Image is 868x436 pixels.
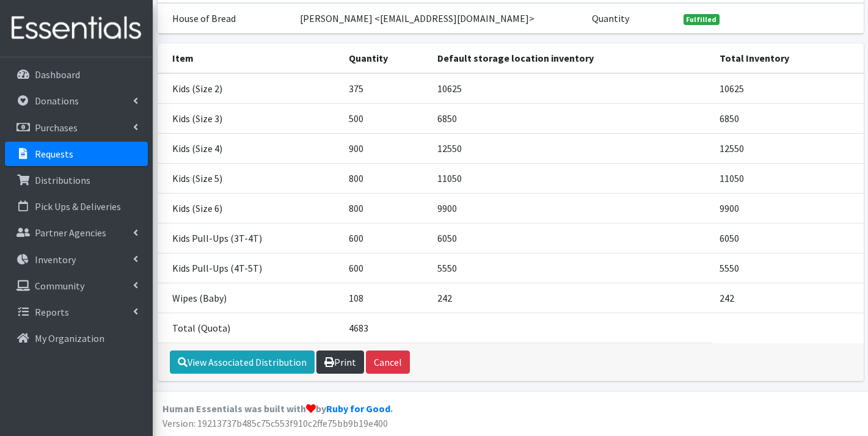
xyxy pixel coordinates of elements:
td: 5550 [430,253,712,283]
td: Kids (Size 5) [158,163,342,193]
p: Requests [35,148,73,160]
th: Quantity [341,43,430,73]
p: Inventory [35,253,76,266]
a: Community [5,274,148,298]
td: 9900 [712,193,863,223]
a: Ruby for Good [326,402,390,415]
th: Item [158,43,342,73]
td: Quantity [585,3,676,34]
td: 500 [341,103,430,133]
a: Donations [5,89,148,113]
td: 108 [341,283,430,313]
td: Total (Quota) [158,313,342,343]
td: Kids Pull-Ups (3T-4T) [158,223,342,253]
td: 900 [341,133,430,163]
td: 6050 [712,223,863,253]
a: Reports [5,300,148,324]
td: 242 [712,283,863,313]
td: Kids (Size 3) [158,103,342,133]
p: Community [35,280,84,292]
strong: Human Essentials was built with by . [162,402,393,415]
td: 242 [430,283,712,313]
p: Donations [35,95,79,107]
td: Wipes (Baby) [158,283,342,313]
p: Dashboard [35,68,80,81]
td: Kids Pull-Ups (4T-5T) [158,253,342,283]
a: Partner Agencies [5,220,148,245]
td: 9900 [430,193,712,223]
p: Reports [35,306,69,318]
td: 11050 [430,163,712,193]
td: 12550 [430,133,712,163]
a: My Organization [5,326,148,351]
a: Print [316,351,364,374]
td: Kids (Size 4) [158,133,342,163]
td: 10625 [430,73,712,104]
a: View Associated Distribution [170,351,315,374]
p: Purchases [35,122,78,134]
p: My Organization [35,332,104,344]
span: Version: 19213737b485c75c553f910c2ffe75bb9b19e400 [162,417,388,429]
td: 5550 [712,253,863,283]
td: Kids (Size 6) [158,193,342,223]
a: Pick Ups & Deliveries [5,194,148,219]
a: Purchases [5,115,148,140]
td: Kids (Size 2) [158,73,342,104]
a: Requests [5,142,148,166]
td: [PERSON_NAME] <[EMAIL_ADDRESS][DOMAIN_NAME]> [293,3,585,34]
p: Distributions [35,174,90,186]
td: 800 [341,193,430,223]
a: Inventory [5,247,148,272]
a: Dashboard [5,62,148,87]
p: Pick Ups & Deliveries [35,200,121,213]
td: 6850 [430,103,712,133]
a: Distributions [5,168,148,192]
button: Cancel [366,351,410,374]
td: 11050 [712,163,863,193]
span: Fulfilled [684,14,720,25]
p: Partner Agencies [35,227,106,239]
td: 6850 [712,103,863,133]
th: Default storage location inventory [430,43,712,73]
td: 4683 [341,313,430,343]
td: 600 [341,223,430,253]
td: 10625 [712,73,863,104]
td: 12550 [712,133,863,163]
td: 600 [341,253,430,283]
td: 800 [341,163,430,193]
th: Total Inventory [712,43,863,73]
td: 375 [341,73,430,104]
img: HumanEssentials [5,8,148,49]
td: 6050 [430,223,712,253]
td: House of Bread [158,3,293,34]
